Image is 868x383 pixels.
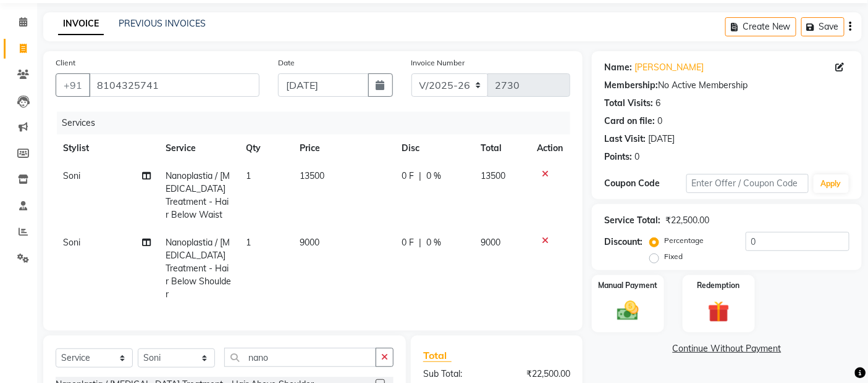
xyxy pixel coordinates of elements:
img: _gift.svg [701,299,736,326]
a: Continue Without Payment [594,342,859,355]
th: Price [292,134,394,162]
div: Membership: [604,79,658,92]
span: 0 F [402,170,414,183]
label: Client [56,57,75,68]
input: Enter Offer / Coupon Code [686,174,809,193]
span: 1 [246,170,251,181]
span: 0 % [426,236,441,249]
span: Soni [63,170,80,181]
div: Coupon Code [604,177,686,190]
th: Disc [394,134,473,162]
img: _cash.svg [610,299,646,324]
div: Discount: [604,236,643,249]
a: INVOICE [58,13,104,35]
a: PREVIOUS INVOICES [119,18,206,29]
span: Soni [63,237,80,248]
label: Redemption [697,280,740,291]
span: 0 % [426,170,441,183]
span: 9000 [300,237,319,248]
span: 1 [246,237,251,248]
span: 0 F [402,236,414,249]
span: | [419,236,421,249]
span: 9000 [481,237,500,248]
a: [PERSON_NAME] [634,61,704,74]
span: Total [423,349,452,362]
span: Nanoplastia / [MEDICAL_DATA] Treatment - Hair Below Shoulder [166,237,231,300]
button: Apply [814,175,849,193]
div: No Active Membership [604,79,849,92]
span: | [419,170,421,183]
label: Fixed [664,251,683,262]
button: +91 [56,73,90,97]
div: Last Visit: [604,133,646,146]
label: Percentage [664,235,704,246]
span: Nanoplastia / [MEDICAL_DATA] Treatment - Hair Below Waist [166,170,230,220]
div: 6 [655,97,660,110]
div: Card on file: [604,115,655,128]
th: Qty [238,134,292,162]
div: [DATE] [648,133,675,146]
label: Invoice Number [411,57,465,68]
div: Name: [604,61,632,74]
div: Service Total: [604,214,660,227]
span: 13500 [481,170,505,181]
div: ₹22,500.00 [665,214,709,227]
th: Action [529,134,570,162]
label: Manual Payment [599,280,658,291]
input: Search by Name/Mobile/Email/Code [89,73,259,97]
button: Save [801,17,845,36]
span: 13500 [300,170,324,181]
input: Search or Scan [224,348,376,367]
th: Total [473,134,529,162]
label: Date [278,57,295,68]
button: Create New [725,17,796,36]
div: Total Visits: [604,97,653,110]
div: ₹22,500.00 [497,368,579,381]
div: Points: [604,150,632,163]
div: Sub Total: [414,368,497,381]
th: Service [158,134,238,162]
th: Stylist [56,134,158,162]
div: Services [57,112,579,134]
div: 0 [634,150,639,163]
div: 0 [657,115,662,128]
